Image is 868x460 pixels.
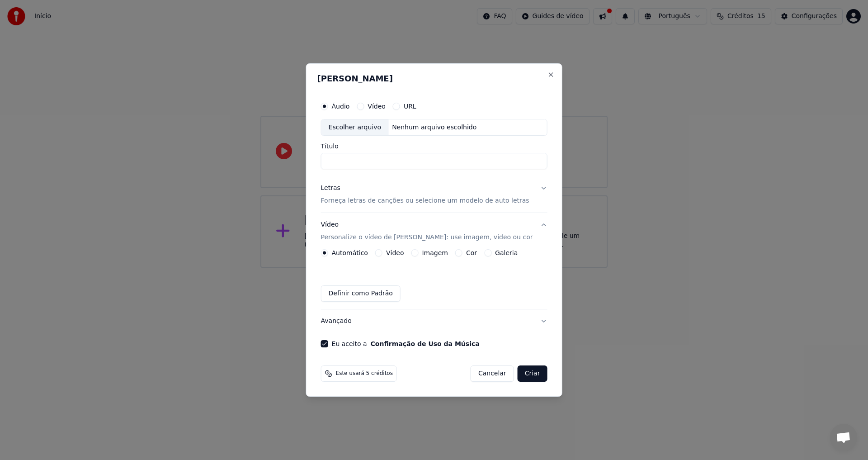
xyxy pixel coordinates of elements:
[388,123,480,132] div: Nenhum arquivo escolhido
[321,119,389,136] div: Escolher arquivo
[317,75,551,83] h2: [PERSON_NAME]
[321,285,401,302] button: Definir como Padrão
[371,341,480,347] button: Eu aceito a
[321,213,547,250] button: VídeoPersonalize o vídeo de [PERSON_NAME]: use imagem, vídeo ou cor
[321,184,340,193] div: Letras
[495,250,518,256] label: Galeria
[321,233,533,242] p: Personalize o vídeo de [PERSON_NAME]: use imagem, vídeo ou cor
[466,250,477,256] label: Cor
[332,341,480,347] label: Eu aceito a
[321,177,547,213] button: LetrasForneça letras de canções ou selecione um modelo de auto letras
[386,250,404,256] label: Vídeo
[471,365,514,382] button: Cancelar
[321,309,547,333] button: Avançado
[321,221,533,242] div: Vídeo
[336,370,393,377] span: Este usará 5 créditos
[404,103,416,109] label: URL
[518,365,547,382] button: Criar
[368,103,386,109] label: Vídeo
[332,103,350,109] label: Áudio
[422,250,448,256] label: Imagem
[321,143,547,150] label: Título
[321,197,529,206] p: Forneça letras de canções ou selecione um modelo de auto letras
[332,250,368,256] label: Automático
[321,249,547,309] div: VídeoPersonalize o vídeo de [PERSON_NAME]: use imagem, vídeo ou cor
